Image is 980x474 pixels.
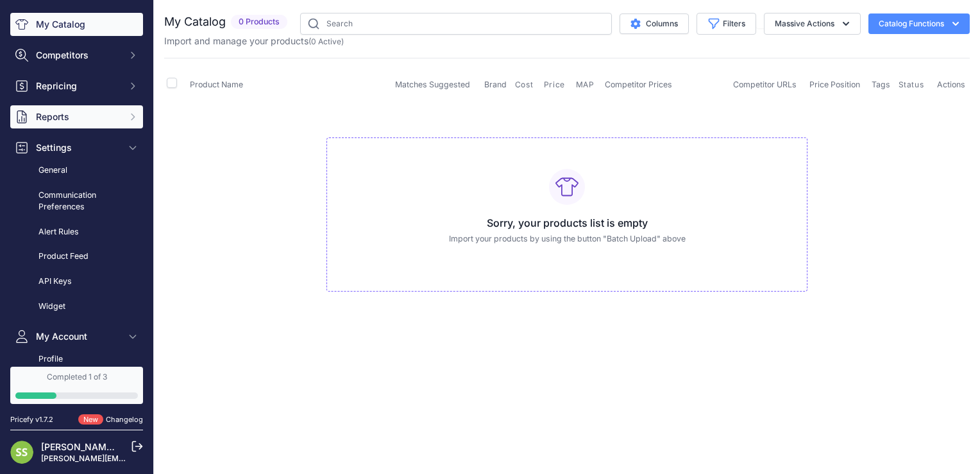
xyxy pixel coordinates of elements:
span: Tags [872,80,890,89]
a: Changelog [106,415,143,424]
input: Search [300,13,612,35]
h2: My Catalog [164,13,226,31]
a: Communication Preferences [10,184,143,218]
button: Repricing [10,75,143,98]
span: My Account [36,330,120,343]
button: Settings [10,136,143,159]
a: Completed 1 of 3 [10,367,143,404]
a: Widget [10,295,143,318]
a: 0 Active [311,37,341,46]
div: Pricefy v1.7.2 [10,414,53,425]
a: Profile [10,348,143,371]
button: Price [544,80,568,90]
button: Filters [697,13,756,35]
span: ( ) [308,37,344,46]
span: Settings [36,141,120,154]
span: Brand [484,80,507,89]
span: New [78,414,103,425]
button: Status [899,80,927,90]
button: Reports [10,105,143,128]
button: Massive Actions [764,13,861,35]
button: Catalog Functions [868,13,970,34]
span: Actions [937,80,965,89]
span: Product Name [190,80,243,89]
a: Alert Rules [10,221,143,243]
span: Price Position [809,80,860,89]
span: Repricing [36,80,120,92]
a: API Keys [10,270,143,293]
button: My Account [10,325,143,348]
button: MAP [576,80,597,90]
a: Product Feed [10,245,143,268]
span: Competitor URLs [733,80,797,89]
p: Import and manage your products [164,35,344,48]
span: Reports [36,110,120,123]
span: Status [899,80,924,90]
a: General [10,159,143,182]
div: Completed 1 of 3 [15,372,138,382]
span: Matches Suggested [395,80,470,89]
button: Cost [515,80,536,90]
span: 0 Products [231,15,287,30]
span: MAP [576,80,595,90]
button: Columns [620,13,689,34]
a: [PERSON_NAME] [PERSON_NAME] [41,441,191,452]
p: Import your products by using the button "Batch Upload" above [337,233,797,245]
span: Cost [515,80,533,90]
button: Competitors [10,44,143,67]
a: My Catalog [10,13,143,36]
a: [PERSON_NAME][EMAIL_ADDRESS][PERSON_NAME][DOMAIN_NAME] [41,453,302,463]
span: Price [544,80,565,90]
span: Competitors [36,49,120,62]
span: Competitor Prices [605,80,672,89]
h3: Sorry, your products list is empty [337,215,797,231]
